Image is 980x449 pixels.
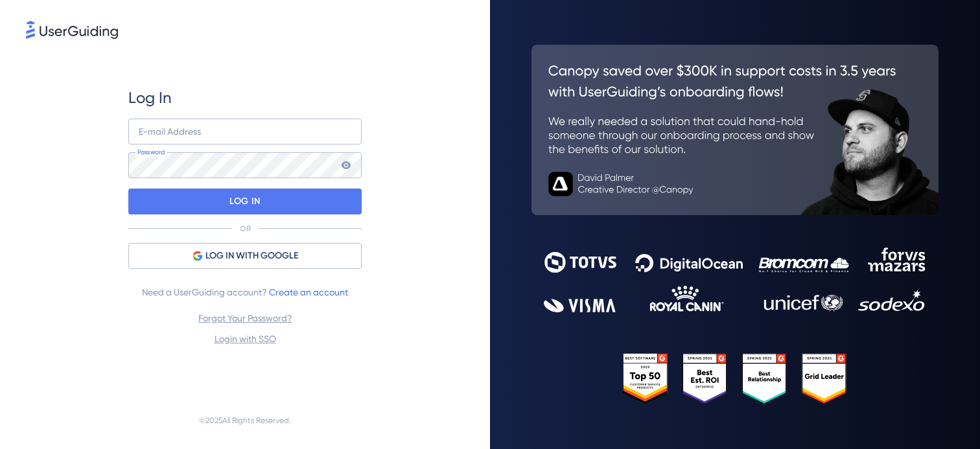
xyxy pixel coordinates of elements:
[198,313,292,323] a: Forgot Your Password?
[199,413,291,428] span: © 2025 All Rights Reserved.
[269,287,348,297] a: Create an account
[240,224,251,234] p: OR
[623,353,846,404] img: 25303e33045975176eb484905ab012ff.svg
[26,21,118,39] img: 8faab4ba6bc7696a72372aa768b0286c.svg
[544,248,926,313] img: 9302ce2ac39453076f5bc0f2f2ca889b.svg
[142,284,348,300] span: Need a UserGuiding account?
[205,248,298,264] span: LOG IN WITH GOOGLE
[229,191,260,212] p: LOG IN
[215,334,276,344] a: Login with SSO
[128,119,362,144] input: example@company.com
[128,87,172,108] span: Log In
[531,45,939,215] img: 26c0aa7c25a843aed4baddd2b5e0fa68.svg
